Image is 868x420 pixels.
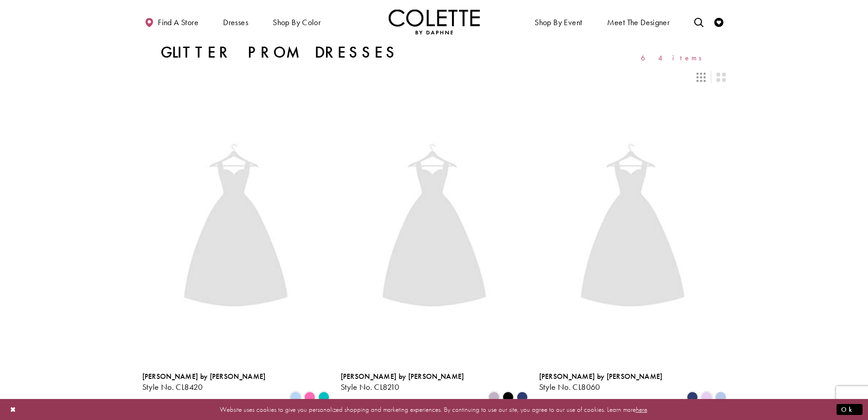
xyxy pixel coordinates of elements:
[696,73,706,82] span: Switch layout to 3 columns
[539,372,663,392] div: Colette by Daphne Style No. CL8060
[290,392,301,403] i: Periwinkle
[142,372,266,392] div: Colette by Daphne Style No. CL8420
[389,9,480,34] a: Visit Home Page
[142,93,329,365] a: Visit Colette by Daphne Style No. CL8420 Page
[701,392,712,403] i: Lilac
[318,392,329,403] i: Jade
[5,401,21,417] button: Close Dialog
[717,73,726,82] span: Switch layout to 2 columns
[715,392,726,403] i: Bluebell
[137,67,732,87] div: Layout Controls
[687,392,698,403] i: Navy Blue
[641,54,708,62] span: 64 items
[341,382,400,392] span: Style No. CL8210
[341,372,464,381] span: [PERSON_NAME] by [PERSON_NAME]
[304,392,315,403] i: Pink
[535,18,582,27] span: Shop By Event
[539,382,600,392] span: Style No. CL8060
[273,18,321,27] span: Shop by color
[66,403,802,415] p: Website uses cookies to give you personalized shopping and marketing experiences. By continuing t...
[158,18,198,27] span: Find a store
[607,18,670,27] span: Meet the designer
[223,18,248,27] span: Dresses
[341,93,528,365] a: Visit Colette by Daphne Style No. CL8210 Page
[142,372,266,381] span: [PERSON_NAME] by [PERSON_NAME]
[837,404,863,415] button: Submit Dialog
[142,382,203,392] span: Style No. CL8420
[142,9,201,34] a: Find a store
[221,9,250,34] span: Dresses
[605,9,672,34] a: Meet the designer
[389,9,480,34] img: Colette by Daphne
[161,43,399,62] h1: Glitter Prom Dresses
[539,93,726,365] a: Visit Colette by Daphne Style No. CL8060 Page
[517,392,528,403] i: Navy Blue
[270,9,323,34] span: Shop by color
[712,9,726,34] a: Check Wishlist
[489,392,499,403] i: Heather
[532,9,584,34] span: Shop By Event
[539,372,663,381] span: [PERSON_NAME] by [PERSON_NAME]
[503,392,514,403] i: Black
[636,404,647,414] a: here
[341,372,464,392] div: Colette by Daphne Style No. CL8210
[692,9,706,34] a: Toggle search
